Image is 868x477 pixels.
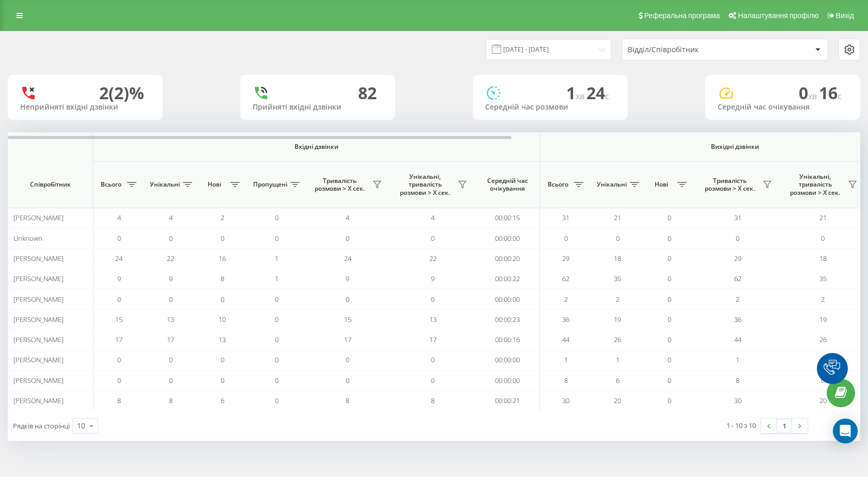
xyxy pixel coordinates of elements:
span: 0 [275,234,278,243]
span: 0 [117,376,121,385]
span: 1 [616,355,619,364]
span: 0 [346,376,349,385]
span: 36 [562,315,569,324]
span: 0 [431,234,435,243]
span: Всього [545,180,571,189]
div: Неприйняті вхідні дзвінки [20,103,150,112]
span: 0 [346,234,349,243]
span: 0 [431,355,435,364]
span: 8 [169,396,173,405]
span: 22 [429,254,437,263]
span: 0 [275,315,278,324]
span: 21 [819,213,827,222]
div: Середній час очікування [718,103,848,112]
span: [PERSON_NAME] [13,335,64,344]
span: 0 [221,355,224,364]
span: 0 [221,376,224,385]
span: Пропущені [253,180,287,189]
span: 2 [616,295,619,304]
span: 17 [344,335,351,344]
span: 29 [734,254,741,263]
div: 2 (2)% [99,83,144,103]
span: [PERSON_NAME] [13,274,64,283]
span: 26 [819,335,827,344]
span: 0 [821,234,825,243]
span: Унікальні, тривалість розмови > Х сек. [785,173,845,197]
span: Вихід [836,11,854,20]
span: 36 [734,315,741,324]
a: 1 [777,419,792,433]
span: 31 [562,213,569,222]
span: 62 [734,274,741,283]
div: Open Intercom Messenger [833,419,858,443]
span: Тривалість розмови > Х сек. [700,177,760,193]
span: 2 [221,213,224,222]
span: 21 [614,213,621,222]
span: 0 [668,274,671,283]
span: 2 [736,295,739,304]
td: 00:00:15 [475,208,540,228]
span: 9 [117,274,121,283]
span: 24 [344,254,351,263]
span: 0 [668,213,671,222]
span: 30 [734,396,741,405]
span: Унікальні [597,180,627,189]
td: 00:00:00 [475,371,540,391]
span: Вхідні дзвінки [120,143,513,151]
span: 20 [614,396,621,405]
span: [PERSON_NAME] [13,396,64,405]
span: 0 [564,234,568,243]
div: Відділ/Співробітник [628,45,751,54]
span: 13 [219,335,226,344]
span: Тривалість розмови > Х сек. [310,177,369,193]
td: 00:00:00 [475,289,540,309]
span: 22 [167,254,174,263]
span: 8 [564,376,568,385]
span: Нові [648,180,674,189]
span: Unknown [13,234,42,243]
span: 0 [169,234,173,243]
span: 0 [668,295,671,304]
span: 2 [821,295,825,304]
span: [PERSON_NAME] [13,295,64,304]
span: 62 [562,274,569,283]
td: 00:00:00 [475,350,540,370]
span: 44 [734,335,741,344]
span: Всього [98,180,124,189]
span: Реферальна програма [644,11,720,20]
span: Налаштування профілю [738,11,818,20]
span: 4 [431,213,435,222]
span: 35 [614,274,621,283]
div: Середній час розмови [485,103,615,112]
td: 00:00:00 [475,228,540,248]
span: 9 [169,274,173,283]
span: 0 [117,295,121,304]
span: 26 [614,335,621,344]
span: 8 [117,396,121,405]
span: 30 [562,396,569,405]
span: 0 [616,234,619,243]
span: 0 [668,234,671,243]
span: Середній час очікування [483,177,532,193]
span: Унікальні [150,180,180,189]
span: Унікальні, тривалість розмови > Х сек. [395,173,455,197]
span: 1 [566,82,586,104]
span: 0 [799,82,819,104]
div: 10 [77,421,85,431]
td: 00:00:23 [475,310,540,330]
span: 18 [819,254,827,263]
span: 0 [668,396,671,405]
span: 16 [819,82,842,104]
span: 0 [346,355,349,364]
span: 13 [167,315,174,324]
span: 8 [431,396,435,405]
span: 2 [564,295,568,304]
span: 10 [219,315,226,324]
span: 0 [346,295,349,304]
div: 82 [358,83,377,103]
span: 9 [431,274,435,283]
span: 0 [668,355,671,364]
span: Співробітник [17,180,84,189]
span: 1 [275,274,278,283]
span: 0 [169,355,173,364]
